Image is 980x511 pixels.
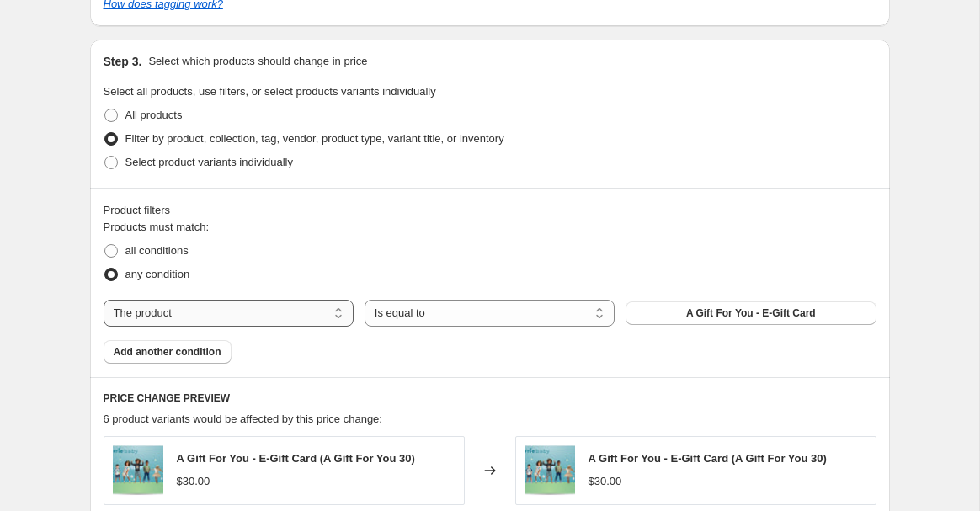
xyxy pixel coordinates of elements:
h2: Step 3. [104,53,142,70]
span: A Gift For You - E-Gift Card (A Gift For You 30) [177,452,415,465]
span: Products must match: [104,221,210,233]
img: a-gift-for-you-gift-card-cherrie-baby-boutique-a-gift-for-you-30-713000_80x.jpg [113,445,163,496]
span: 6 product variants would be affected by this price change: [104,413,382,425]
span: A Gift For You - E-Gift Card [686,306,816,320]
span: Filter by product, collection, tag, vendor, product type, variant title, or inventory [125,132,504,145]
button: A Gift For You - E-Gift Card [626,301,876,325]
p: Select which products should change in price [148,53,367,70]
span: Select all products, use filters, or select products variants individually [104,85,436,98]
span: Select product variants individually [125,156,293,168]
div: $30.00 [177,473,210,490]
span: All products [125,109,183,121]
span: A Gift For You - E-Gift Card (A Gift For You 30) [589,452,827,465]
h6: PRICE CHANGE PREVIEW [104,391,876,405]
img: a-gift-for-you-gift-card-cherrie-baby-boutique-a-gift-for-you-30-713000_80x.jpg [525,445,575,496]
span: Add another condition [114,345,221,359]
button: Add another condition [104,340,232,364]
span: all conditions [125,244,189,257]
div: $30.00 [589,473,622,490]
div: Product filters [104,202,876,219]
span: any condition [125,268,190,280]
